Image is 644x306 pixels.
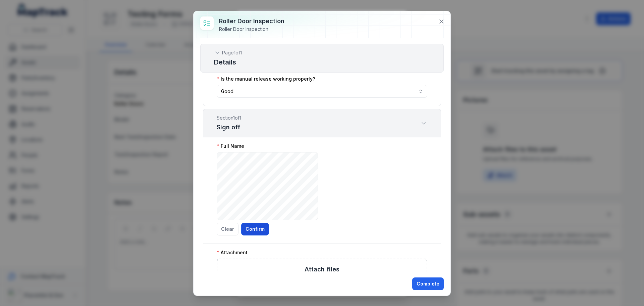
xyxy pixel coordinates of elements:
span: Section 1 of 1 [217,115,241,121]
label: Full Name [217,143,244,149]
button: Expand [420,120,427,127]
button: Complete [412,277,444,290]
h3: Roller Door Inspection [219,16,284,26]
h2: Details [214,57,430,67]
label: Is the manual release working properly? [217,76,315,82]
div: Roller Door Inspection [219,26,284,33]
button: Good [217,85,427,98]
label: Attachment [217,249,248,256]
button: Confirm [241,223,269,235]
h3: Sign off [217,123,241,132]
span: Page 1 of 1 [222,49,242,56]
button: Clear [217,223,238,235]
h3: Attach files [305,265,339,274]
